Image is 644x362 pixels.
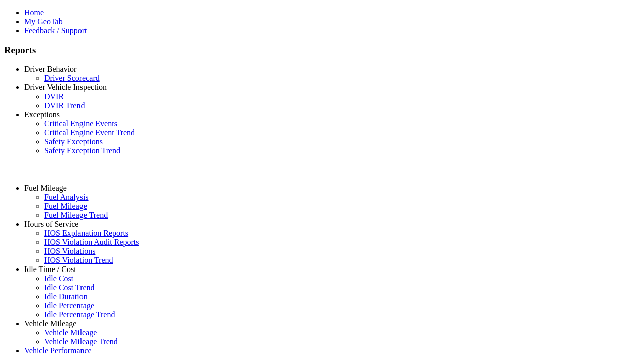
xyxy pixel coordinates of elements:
[44,137,103,146] a: Safety Exceptions
[24,265,76,274] a: Idle Time / Cost
[24,17,63,26] a: My GeoTab
[44,283,95,292] a: Idle Cost Trend
[44,310,115,319] a: Idle Percentage Trend
[44,229,128,237] a: HOS Explanation Reports
[4,45,640,56] h3: Reports
[24,8,44,17] a: Home
[44,74,100,82] a: Driver Scorecard
[44,238,139,246] a: HOS Violation Audit Reports
[44,119,117,128] a: Critical Engine Events
[44,92,64,101] a: DVIR
[44,101,85,110] a: DVIR Trend
[44,193,89,201] a: Fuel Analysis
[44,211,108,219] a: Fuel Mileage Trend
[44,146,120,155] a: Safety Exception Trend
[44,274,73,283] a: Idle Cost
[24,65,76,73] a: Driver Behavior
[24,346,92,355] a: Vehicle Performance
[24,220,78,228] a: Hours of Service
[24,83,107,92] a: Driver Vehicle Inspection
[44,128,135,137] a: Critical Engine Event Trend
[24,26,87,35] a: Feedback / Support
[44,202,87,210] a: Fuel Mileage
[44,256,113,264] a: HOS Violation Trend
[24,319,76,328] a: Vehicle Mileage
[44,301,94,310] a: Idle Percentage
[24,110,60,119] a: Exceptions
[44,328,97,337] a: Vehicle Mileage
[44,292,88,301] a: Idle Duration
[44,337,118,346] a: Vehicle Mileage Trend
[24,184,67,192] a: Fuel Mileage
[44,247,95,255] a: HOS Violations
